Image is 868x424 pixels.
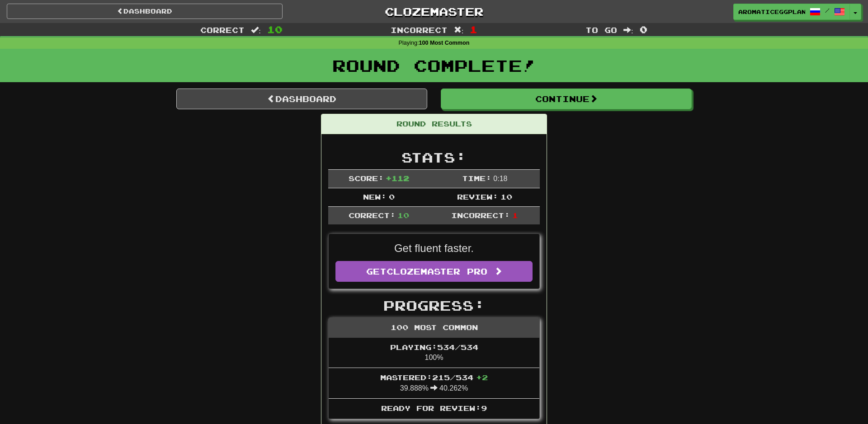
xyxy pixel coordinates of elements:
[738,8,805,16] span: aromaticeggplant
[397,211,409,219] span: 10
[251,26,261,34] span: :
[500,192,512,201] span: 10
[419,40,469,46] strong: 100 Most Common
[476,373,488,382] span: + 2
[441,89,692,109] button: Continue
[457,192,498,201] span: Review:
[335,261,533,282] a: GetClozemaster Pro
[623,26,633,34] span: :
[585,25,617,34] span: To go
[3,56,865,75] h1: Round Complete!
[328,150,540,165] h2: Stats:
[200,25,245,34] span: Correct
[296,4,572,19] a: Clozemaster
[335,241,533,256] p: Get fluent faster.
[462,174,491,182] span: Time:
[470,24,477,35] span: 1
[176,89,427,109] a: Dashboard
[329,338,539,368] li: 100%
[321,114,547,134] div: Round Results
[349,211,396,219] span: Correct:
[390,343,478,351] span: Playing: 534 / 534
[391,25,448,34] span: Incorrect
[733,4,850,20] a: aromaticeggplant /
[386,174,409,182] span: + 112
[363,192,387,201] span: New:
[493,175,507,182] span: 0 : 18
[640,24,647,35] span: 0
[380,373,488,382] span: Mastered: 215 / 534
[267,24,283,35] span: 10
[329,318,539,338] div: 100 Most Common
[387,266,487,276] span: Clozemaster Pro
[328,298,540,313] h2: Progress:
[454,26,464,34] span: :
[349,174,384,182] span: Score:
[389,192,395,201] span: 0
[451,211,510,219] span: Incorrect:
[512,211,518,219] span: 1
[381,404,487,412] span: Ready for Review: 9
[825,7,830,14] span: /
[7,4,283,19] a: Dashboard
[329,368,539,399] li: 39.888% 40.262%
